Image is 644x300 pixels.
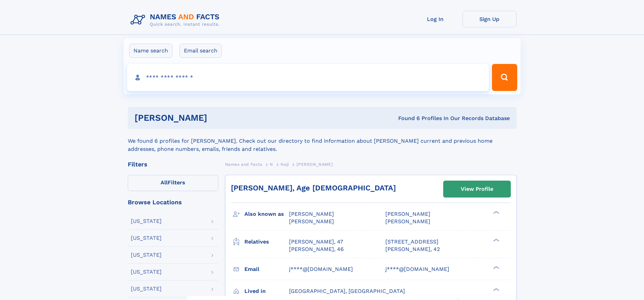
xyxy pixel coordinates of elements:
[289,218,334,225] span: [PERSON_NAME]
[492,287,500,292] div: ❯
[289,288,405,294] span: [GEOGRAPHIC_DATA], [GEOGRAPHIC_DATA]
[289,238,343,246] a: [PERSON_NAME], 47
[492,265,500,270] div: ❯
[131,235,162,241] div: [US_STATE]
[492,210,500,215] div: ❯
[270,162,273,167] span: N
[461,181,493,197] div: View Profile
[444,181,510,197] a: View Profile
[244,263,289,275] h3: Email
[128,175,218,191] label: Filters
[131,286,162,292] div: [US_STATE]
[289,211,334,217] span: [PERSON_NAME]
[385,238,438,246] a: [STREET_ADDRESS]
[129,44,172,58] label: Name search
[225,160,262,168] a: Names and Facts
[462,11,517,27] a: Sign Up
[281,160,289,168] a: Naji
[244,208,289,220] h3: Also known as
[408,11,462,27] a: Log In
[180,44,222,58] label: Email search
[231,184,396,192] a: [PERSON_NAME], Age [DEMOGRAPHIC_DATA]
[128,11,225,29] img: Logo Names and Facts
[385,211,430,217] span: [PERSON_NAME]
[128,161,218,167] div: Filters
[135,114,303,122] h1: [PERSON_NAME]
[244,236,289,248] h3: Relatives
[131,252,162,258] div: [US_STATE]
[131,269,162,275] div: [US_STATE]
[385,246,440,253] a: [PERSON_NAME], 42
[281,162,289,167] span: Naji
[492,238,500,242] div: ❯
[161,179,168,186] span: All
[492,64,517,91] button: Search Button
[131,218,162,224] div: [US_STATE]
[127,64,489,91] input: search input
[270,160,273,168] a: N
[303,115,510,122] div: Found 6 Profiles In Our Records Database
[244,285,289,297] h3: Lived in
[385,218,430,225] span: [PERSON_NAME]
[289,246,344,253] a: [PERSON_NAME], 46
[128,199,218,205] div: Browse Locations
[128,129,517,153] div: We found 6 profiles for [PERSON_NAME]. Check out our directory to find information about [PERSON_...
[296,162,333,167] span: [PERSON_NAME]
